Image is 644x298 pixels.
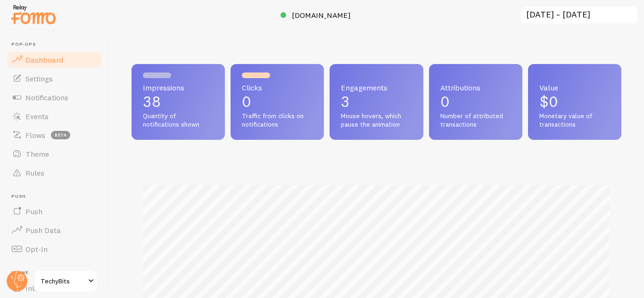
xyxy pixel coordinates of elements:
p: 0 [242,94,313,109]
p: 0 [440,94,511,109]
span: Impressions [143,84,214,91]
span: Clicks [242,84,313,91]
a: Flows beta [6,126,103,145]
a: TechyBits [34,270,98,292]
span: Monetary value of transactions [539,112,610,129]
a: Events [6,107,103,126]
span: Traffic from clicks on notifications [242,112,313,129]
span: Notifications [25,93,68,102]
span: Push [11,193,103,200]
a: Theme [6,145,103,163]
span: TechyBits [41,275,85,287]
span: Engagements [341,84,412,91]
a: Rules [6,163,103,182]
span: Mouse hovers, which pause the animation [341,112,412,129]
p: 38 [143,94,214,109]
span: Quantity of notifications shown [143,112,214,129]
span: Attributions [440,84,511,91]
span: Settings [25,74,53,83]
span: beta [51,131,70,139]
a: Opt-In [6,240,103,258]
span: Events [25,112,49,121]
span: Push [25,207,42,216]
span: Pop-ups [11,41,103,48]
span: Number of attributed transactions [440,112,511,129]
span: Flows [25,130,45,140]
span: Value [539,84,610,91]
span: $0 [539,92,558,111]
span: Opt-In [25,244,48,254]
a: Settings [6,69,103,88]
a: Dashboard [6,50,103,69]
p: 3 [341,94,412,109]
img: fomo-relay-logo-orange.svg [10,2,57,26]
a: Push Data [6,221,103,240]
span: Theme [25,149,49,159]
span: Dashboard [25,55,63,64]
span: Push Data [25,226,61,235]
span: Rules [25,168,44,177]
a: Notifications [6,88,103,107]
a: Push [6,202,103,221]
